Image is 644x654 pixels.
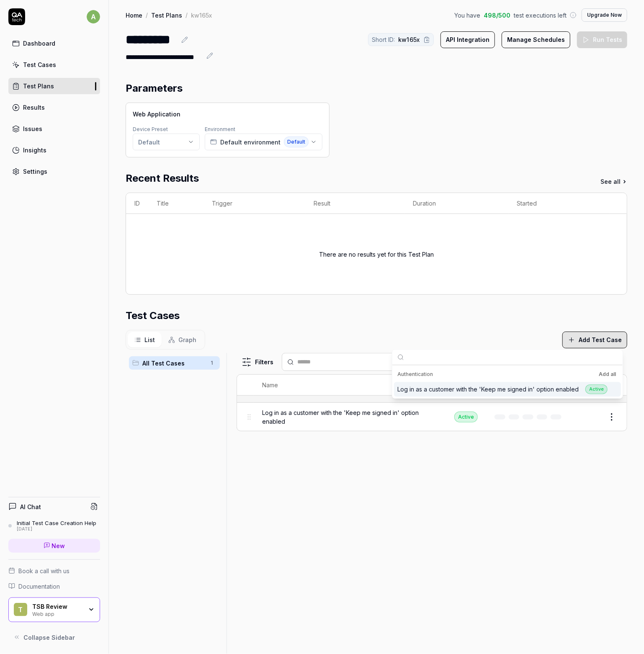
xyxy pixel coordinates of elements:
div: Settings [23,167,47,176]
span: Short ID: [372,35,395,44]
button: TTSB ReviewWeb app [8,597,100,623]
button: Filters [237,354,278,371]
a: Test Plans [151,11,182,19]
button: Collapse Sidebar [8,629,100,646]
button: Add all [597,369,618,379]
button: API Integration [440,31,495,48]
div: kw165x [191,11,212,19]
h2: Test Cases [126,308,180,323]
a: Home [126,11,142,19]
button: Manage Schedules [502,31,570,48]
span: test executions left [514,11,567,20]
div: Initial Test Case Creation Help [17,520,96,526]
div: Insights [23,146,46,154]
a: Insights [8,142,100,158]
th: ID [126,193,148,214]
span: List [144,335,155,344]
span: kw165x [398,35,420,44]
label: Environment [205,126,235,132]
a: Issues [8,121,100,137]
span: All Test Cases [142,359,205,368]
div: Dashboard [23,39,55,48]
span: T [14,603,27,616]
span: You have [454,11,480,20]
div: Active [585,384,608,394]
div: Log in as a customer with the 'Keep me signed in' option enabled [397,384,608,394]
span: 1 [206,358,216,368]
h2: Recent Results [126,171,199,186]
a: Initial Test Case Creation Help[DATE] [8,520,100,532]
div: Test Plans [23,82,54,90]
button: Run Tests [577,31,627,48]
th: Trigger [204,193,306,214]
a: Dashboard [8,35,100,51]
h4: AI Chat [20,502,41,511]
div: Web app [32,610,82,617]
a: Documentation [8,582,100,591]
span: Graph [178,335,196,344]
a: Test Plans [8,78,100,94]
span: Collapse Sidebar [23,633,75,642]
h2: Parameters [126,81,183,96]
button: List [128,332,162,348]
th: Result [306,193,404,214]
span: 498 / 500 [484,11,510,20]
span: Log in as a customer with the 'Keep me signed in' option enabled [262,408,438,426]
span: Web Application [133,110,180,118]
div: TSB Review [32,603,82,610]
span: a [87,10,100,23]
span: Book a call with us [18,566,70,575]
div: [DATE] [17,526,96,532]
span: Documentation [18,582,60,591]
div: Results [23,103,45,112]
div: Suggestions [392,365,623,398]
th: Title [148,193,204,214]
div: Active [454,412,478,422]
th: Name [254,375,446,396]
button: Default environmentDefault [205,134,322,150]
button: Upgrade Now [582,8,627,22]
button: a [87,8,100,25]
button: Default [133,134,200,150]
span: New [52,541,65,550]
div: / [146,11,148,19]
div: Test Cases [23,60,56,69]
div: Issues [23,124,42,133]
a: Book a call with us [8,566,100,575]
a: Results [8,99,100,116]
th: Duration [404,193,508,214]
div: Default [138,138,160,147]
label: Device Preset [133,126,168,132]
tr: Log in as a customer with the 'Keep me signed in' option enabledActive [237,403,627,431]
div: Authentication [397,369,618,379]
a: Settings [8,163,100,180]
button: Graph [162,332,203,348]
a: See all [600,177,627,186]
th: Started [508,193,610,214]
button: Add Test Case [562,332,627,348]
div: / [185,11,188,19]
a: Test Cases [8,57,100,73]
span: Default environment [220,138,281,147]
span: Default [284,136,309,147]
div: There are no results yet for this Test Plan [319,224,434,284]
a: New [8,539,100,553]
